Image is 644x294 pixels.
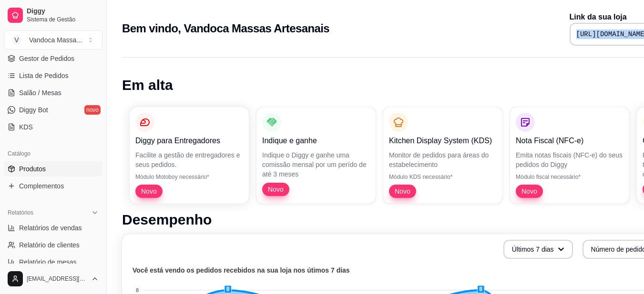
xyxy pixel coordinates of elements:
button: [EMAIL_ADDRESS][DOMAIN_NAME] [4,267,102,290]
p: Facilite a gestão de entregadores e seus pedidos. [135,150,243,169]
button: Select a team [4,30,102,49]
button: Indique e ganheIndique o Diggy e ganhe uma comissão mensal por um perído de até 3 mesesNovo [256,107,376,204]
span: Produtos [19,164,46,174]
span: Novo [264,185,287,194]
div: Catálogo [4,146,102,161]
span: Sistema de Gestão [27,16,99,23]
p: Indique e ganhe [262,135,370,147]
text: Você está vendo os pedidos recebidos na sua loja nos útimos 7 dias [133,266,350,274]
a: Salão / Mesas [4,85,102,100]
a: Relatórios de vendas [4,220,102,235]
p: Módulo fiscal necessário* [516,173,624,181]
span: Complementos [19,181,64,191]
span: Relatório de mesas [19,257,77,267]
span: Relatórios de vendas [19,223,82,233]
p: Kitchen Display System (KDS) [389,135,497,147]
span: Novo [391,186,414,196]
p: Diggy para Entregadores [135,135,243,147]
button: Nota Fiscal (NFC-e)Emita notas fiscais (NFC-e) do seus pedidos do DiggyMódulo fiscal necessário*Novo [510,107,629,204]
span: Relatório de clientes [19,240,80,250]
span: V [12,35,21,45]
p: Monitor de pedidos para áreas do estabelecimento [389,150,497,169]
a: Diggy Botnovo [4,102,102,118]
h2: Bem vindo, Vandoca Massas Artesanais [122,21,329,36]
p: Emita notas fiscais (NFC-e) do seus pedidos do Diggy [516,150,624,169]
a: Lista de Pedidos [4,68,102,83]
button: Últimos 7 dias [503,240,573,259]
span: Novo [518,186,541,196]
span: Salão / Mesas [19,88,61,98]
a: Relatório de clientes [4,237,102,253]
span: Gestor de Pedidos [19,54,74,63]
span: Diggy [27,7,99,16]
span: Lista de Pedidos [19,71,69,80]
a: Produtos [4,161,102,176]
p: Módulo KDS necessário* [389,173,497,181]
p: Módulo Motoboy necessário* [135,173,243,181]
a: Relatório de mesas [4,255,102,270]
div: Vandoca Massa ... [29,35,82,45]
a: KDS [4,119,102,135]
a: Gestor de Pedidos [4,51,102,66]
p: Indique o Diggy e ganhe uma comissão mensal por um perído de até 3 meses [262,150,370,179]
p: Nota Fiscal (NFC-e) [516,135,624,147]
a: Complementos [4,178,102,194]
button: Diggy para EntregadoresFacilite a gestão de entregadores e seus pedidos.Módulo Motoboy necessário... [130,107,249,204]
span: [EMAIL_ADDRESS][DOMAIN_NAME] [27,275,87,283]
span: Diggy Bot [19,105,48,115]
span: Novo [137,186,161,196]
button: Kitchen Display System (KDS)Monitor de pedidos para áreas do estabelecimentoMódulo KDS necessário... [383,107,502,204]
span: KDS [19,122,33,132]
a: DiggySistema de Gestão [4,4,102,27]
span: Relatórios [8,209,33,216]
tspan: 8 [136,287,139,293]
